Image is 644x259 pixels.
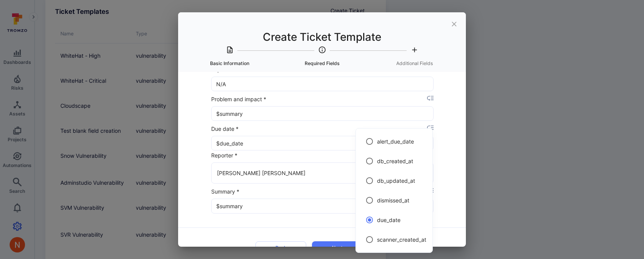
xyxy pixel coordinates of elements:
span: alert_due_date [377,137,426,145]
span: due_date [377,216,426,224]
span: db_created_at [377,157,426,165]
span: dismissed_at [377,196,426,204]
span: scanner_created_at [377,236,426,244]
ul: placeholder selector [356,129,432,252]
span: db_updated_at [377,177,426,185]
